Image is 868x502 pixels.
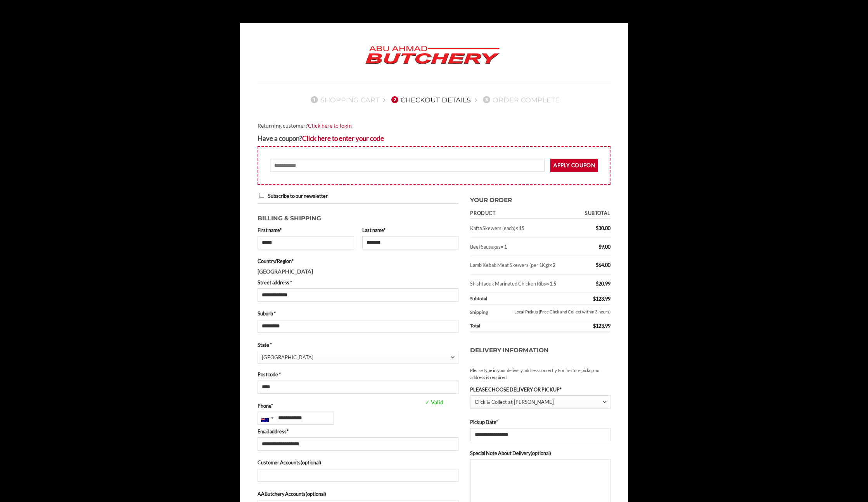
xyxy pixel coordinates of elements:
bdi: 30.00 [596,225,610,231]
span: $ [596,225,598,231]
div: Returning customer? [258,121,610,130]
a: Enter your coupon code [302,134,384,142]
label: Country/Region [258,257,458,265]
span: New South Wales [262,351,451,364]
label: First name [258,226,354,234]
label: Pickup Date [470,418,610,426]
a: 2Checkout details [389,96,471,104]
label: State [258,341,458,349]
span: (optional) [301,459,321,466]
span: Subscribe to our newsletter [268,193,328,199]
h3: Your order [470,192,610,205]
strong: [GEOGRAPHIC_DATA] [258,268,313,275]
label: Suburb [258,310,458,317]
span: Click & Collect at Abu Ahmad Butchery [475,396,603,409]
span: (optional) [531,450,551,456]
strong: × 1 [501,244,507,250]
th: Product [470,208,577,219]
th: Shipping [470,305,494,320]
th: Total [470,320,577,332]
div: Have a coupon? [258,133,610,144]
span: 2 [391,96,398,103]
span: $ [596,280,598,287]
span: $ [593,323,596,329]
span: Click & Collect at Abu Ahmad Butchery [470,395,610,409]
label: Last name [362,226,459,234]
td: Shishtaouk Marinated Chicken Ribs [470,275,577,293]
label: PLEASE CHOOSE DELIVERY OR PICKUP [470,386,610,393]
bdi: 20.99 [596,280,610,287]
label: AAButchery Accounts [258,490,458,498]
td: Kafta Skewers (each) [470,219,577,237]
span: ✓ Valid [423,398,500,407]
label: Phone [258,402,458,410]
a: 1Shopping Cart [308,96,379,104]
span: $ [598,244,601,250]
th: Subtotal [470,293,577,305]
span: 1 [311,96,318,103]
label: Customer Accounts [258,459,458,466]
nav: Checkout steps [258,90,610,110]
strong: × 1.5 [546,280,556,287]
span: $ [596,262,598,268]
span: $ [593,296,596,302]
bdi: 64.00 [596,262,610,268]
label: Local Pickup (Free Click and Collect within 3 hours) [496,307,610,317]
label: Email address [258,428,458,435]
td: Lamb Kebab Meat Skewers (per 1Kg) [470,256,577,274]
span: (optional) [306,491,326,497]
th: Subtotal [577,208,610,219]
td: Beef Sausages [470,238,577,256]
label: Special Note About Delivery [470,449,610,457]
button: Apply coupon [550,159,598,172]
bdi: 9.00 [598,244,610,250]
strong: × 15 [515,225,524,231]
label: Postcode [258,370,458,378]
bdi: 123.99 [593,296,610,302]
span: State [258,351,458,364]
small: Please type in your delivery address correctly. For in-store pickup no address is required [470,367,610,381]
strong: × 2 [549,262,555,268]
input: Subscribe to our newsletter [259,193,264,198]
label: Street address [258,279,458,286]
a: Click here to login [308,122,352,129]
h3: Delivery Information [470,338,610,363]
h3: Billing & Shipping [258,210,458,223]
div: Australia: +61 [258,412,276,424]
img: Abu Ahmad Butchery [359,41,506,70]
bdi: 123.99 [593,323,610,329]
iframe: chat widget [820,454,868,490]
